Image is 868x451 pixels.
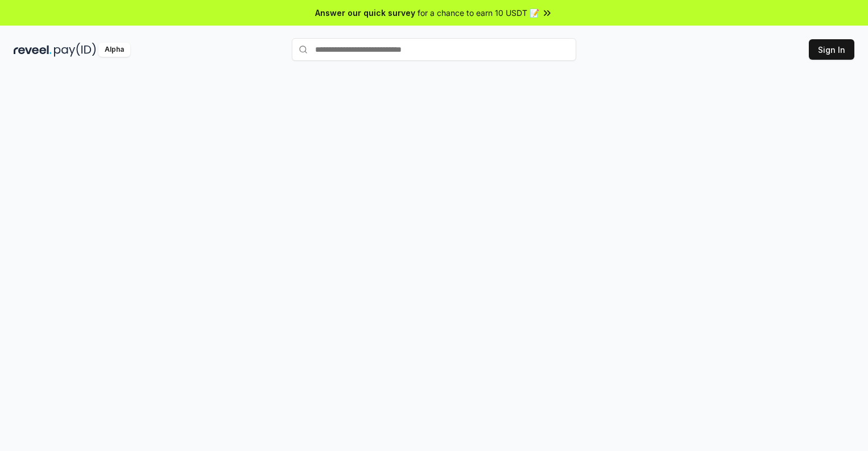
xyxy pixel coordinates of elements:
[418,7,539,19] span: for a chance to earn 10 USDT 📝
[54,43,96,57] img: pay_id
[315,7,415,19] span: Answer our quick survey
[14,43,52,57] img: reveel_dark
[809,39,854,60] button: Sign In
[98,43,130,57] div: Alpha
